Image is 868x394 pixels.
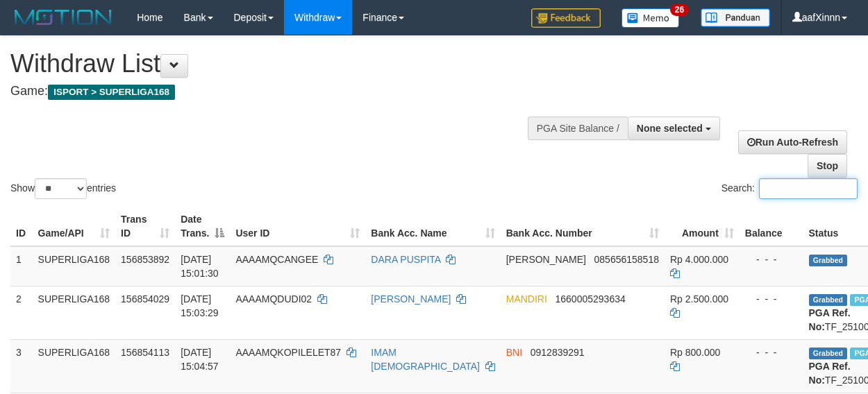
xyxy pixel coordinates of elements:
span: Rp 4.000.000 [670,254,728,265]
th: Date Trans.: activate to sort column descending [175,207,230,246]
th: User ID: activate to sort column ascending [230,207,365,246]
th: Trans ID: activate to sort column ascending [115,207,175,246]
h4: Game: [10,85,565,98]
td: SUPERLIGA168 [33,286,116,339]
span: Rp 2.500.000 [670,293,728,305]
span: 26 [670,3,689,16]
span: Copy 1660005293634 to clipboard [556,293,626,305]
a: IMAM [DEMOGRAPHIC_DATA] [371,347,480,372]
a: Run Auto-Refresh [738,130,847,154]
img: MOTION_logo.png [10,7,116,28]
td: 3 [10,339,33,393]
th: Amount: activate to sort column ascending [665,207,740,246]
span: Copy 0912839291 to clipboard [531,347,585,358]
label: Search: [721,178,858,199]
span: [DATE] 15:03:29 [181,293,219,318]
th: ID [10,207,33,246]
span: 156853892 [121,254,169,265]
select: Showentries [35,178,87,199]
a: DARA PUSPITA [371,254,440,265]
img: panduan.png [701,8,770,27]
span: Grabbed [809,294,848,306]
span: ISPORT > SUPERLIGA168 [48,85,175,100]
a: Stop [808,154,847,178]
h1: Withdraw List [10,50,565,78]
span: 156854029 [121,293,169,305]
span: [PERSON_NAME] [506,254,586,265]
b: PGA Ref. No: [809,361,851,386]
td: 2 [10,286,33,339]
span: [DATE] 15:04:57 [181,347,219,372]
div: - - - [745,292,798,306]
div: - - - [745,252,798,266]
th: Bank Acc. Number: activate to sort column ascending [501,207,665,246]
span: AAAAMQKOPILELET87 [235,347,341,358]
span: Rp 800.000 [670,347,720,358]
label: Show entries [10,178,116,199]
th: Bank Acc. Name: activate to sort column ascending [365,207,500,246]
button: None selected [628,117,720,140]
span: Copy 085656158518 to clipboard [594,254,659,265]
td: 1 [10,246,33,286]
th: Game/API: activate to sort column ascending [33,207,116,246]
img: Button%20Memo.svg [621,8,680,28]
span: [DATE] 15:01:30 [181,254,219,279]
a: [PERSON_NAME] [371,293,451,305]
b: PGA Ref. No: [809,307,851,332]
span: 156854113 [121,347,169,358]
span: AAAAMQDUDI02 [235,293,312,305]
span: None selected [637,123,703,134]
div: - - - [745,345,798,359]
img: Feedback.jpg [531,8,601,28]
span: MANDIRI [506,293,547,305]
span: BNI [506,347,522,358]
input: Search: [759,178,858,199]
div: PGA Site Balance / [528,117,628,140]
td: SUPERLIGA168 [33,339,116,393]
span: AAAAMQCANGEE [235,254,318,265]
span: Grabbed [809,255,848,266]
th: Balance [740,207,803,246]
td: SUPERLIGA168 [33,246,116,286]
span: Grabbed [809,348,848,359]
